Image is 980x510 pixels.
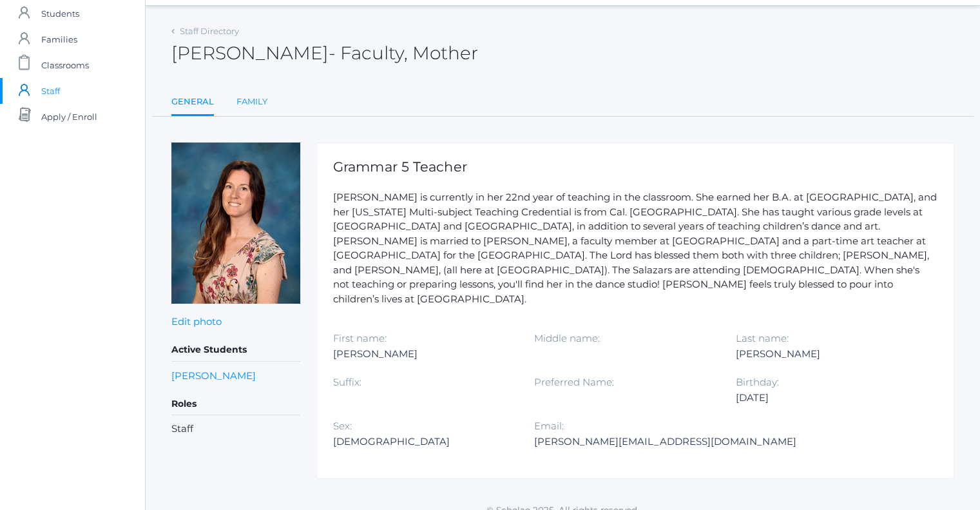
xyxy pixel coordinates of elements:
[41,26,77,52] span: Families
[171,43,478,63] h2: [PERSON_NAME]
[736,346,918,362] div: [PERSON_NAME]
[180,26,239,36] a: Staff Directory
[534,420,564,432] label: Email:
[329,42,478,64] span: - Faculty, Mother
[534,434,796,449] div: [PERSON_NAME][EMAIL_ADDRESS][DOMAIN_NAME]
[333,332,387,344] label: First name:
[333,346,515,362] div: [PERSON_NAME]
[41,1,79,26] span: Students
[534,332,600,344] label: Middle name:
[171,422,300,436] li: Staff
[333,376,361,388] label: Suffix:
[333,420,352,432] label: Sex:
[41,78,60,104] span: Staff
[171,89,214,117] a: General
[736,390,918,406] div: [DATE]
[171,339,300,361] h5: Active Students
[171,393,300,415] h5: Roles
[333,159,937,174] h1: Grammar 5 Teacher
[333,190,937,306] p: [PERSON_NAME] is currently in her 22nd year of teaching in the classroom. She earned her B.A. at ...
[171,142,300,304] img: Rebecca Salazar
[333,434,515,449] div: [DEMOGRAPHIC_DATA]
[171,315,222,328] a: Edit photo
[736,332,789,344] label: Last name:
[736,376,779,388] label: Birthday:
[236,89,267,115] a: Family
[534,376,614,388] label: Preferred Name:
[41,52,89,78] span: Classrooms
[41,104,97,130] span: Apply / Enroll
[171,369,256,382] a: [PERSON_NAME]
